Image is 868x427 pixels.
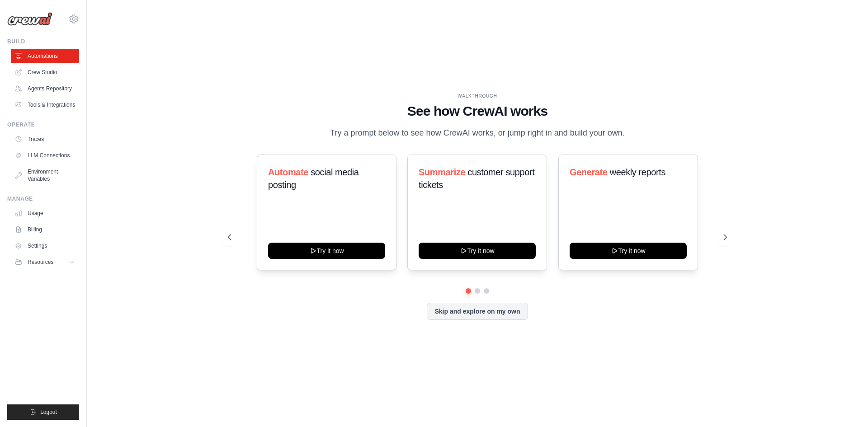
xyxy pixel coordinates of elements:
button: Try it now [419,243,536,259]
a: Traces [11,132,79,146]
h1: See how CrewAI works [228,103,727,119]
button: Skip and explore on my own [427,303,528,320]
span: customer support tickets [419,167,534,190]
span: social media posting [268,167,359,190]
span: Resources [28,258,53,266]
button: Resources [11,255,79,269]
a: Settings [11,239,79,253]
div: Build [7,38,79,45]
span: weekly reports [609,167,665,177]
a: LLM Connections [11,148,79,163]
div: WALKTHROUGH [228,93,727,99]
a: Crew Studio [11,65,79,80]
a: Environment Variables [11,164,79,186]
a: Tools & Integrations [11,98,79,112]
div: Manage [7,195,79,202]
span: Automate [268,167,308,177]
button: Try it now [570,243,687,259]
a: Agents Repository [11,81,79,96]
a: Usage [11,206,79,221]
span: Logout [40,408,57,416]
span: Summarize [419,167,465,177]
p: Try a prompt below to see how CrewAI works, or jump right in and build your own. [325,127,629,140]
img: Logo [7,12,52,26]
button: Logout [7,404,79,420]
a: Automations [11,49,79,63]
a: Billing [11,222,79,237]
div: Operate [7,121,79,128]
span: Generate [570,167,608,177]
button: Try it now [268,243,385,259]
